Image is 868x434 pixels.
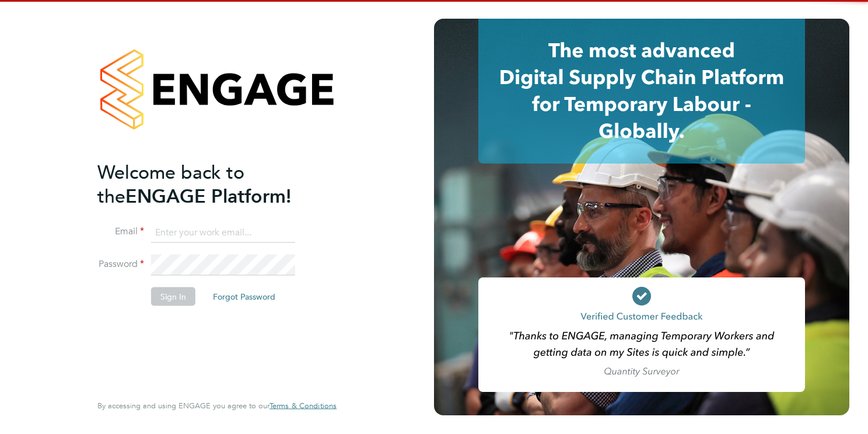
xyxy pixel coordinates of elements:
[151,287,195,306] button: Sign In
[97,225,144,238] label: Email
[204,287,285,306] button: Forgot Password
[97,258,144,270] label: Password
[151,222,295,243] input: Enter your work email...
[97,401,337,411] span: By accessing and using ENGAGE you agree to our
[97,160,325,208] h2: ENGAGE Platform!
[97,161,244,207] span: Welcome back to the
[269,401,337,411] a: Terms & Conditions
